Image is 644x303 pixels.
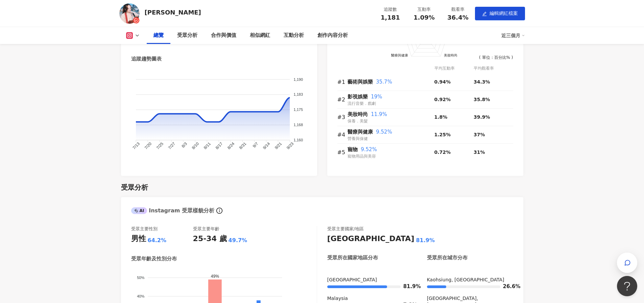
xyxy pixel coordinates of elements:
div: 受眾所在城市分布 [427,254,468,261]
span: 9.52% [361,146,377,153]
text: 醫療與健康 [391,53,408,57]
span: 37% [474,132,485,137]
span: 0.92% [434,97,451,102]
tspan: 50% [137,276,144,280]
div: [PERSON_NAME] [145,8,201,17]
iframe: Help Scout Beacon - Open [617,276,637,296]
div: 男性 [131,234,146,244]
div: 64.2% [148,237,167,244]
div: 總覽 [153,31,164,40]
div: Instagram 受眾樣貌分析 [131,207,214,214]
span: 11.9% [371,111,387,117]
span: 編輯網紅檔案 [490,10,518,16]
div: 受眾分析 [177,31,197,40]
div: #3 [337,113,348,121]
tspan: 7/13 [132,141,141,150]
tspan: 8/17 [214,141,223,150]
span: 34.3% [474,79,490,85]
tspan: 40% [137,294,144,298]
div: 近三個月 [501,30,525,41]
div: 受眾年齡及性別分布 [131,255,177,262]
tspan: 7/20 [143,141,152,150]
div: AI [131,207,147,214]
span: 36.4% [447,14,468,21]
div: 受眾主要年齡 [193,226,219,232]
tspan: 9/14 [262,141,271,150]
tspan: 9/23 [286,141,295,150]
tspan: 1,160 [293,138,303,142]
span: 39.9% [474,114,490,120]
span: 1.8% [434,114,448,120]
div: 受眾分析 [121,183,148,192]
tspan: 8/31 [238,141,247,150]
div: 追蹤數 [378,6,403,13]
span: 1,181 [381,14,400,21]
tspan: 8/24 [226,141,235,150]
div: 81.9% [416,237,435,244]
span: 流行音樂．戲劇 [348,101,376,106]
span: 26.6% [503,284,513,289]
div: [GEOGRAPHIC_DATA] [327,234,414,244]
tspan: 1,168 [293,123,303,127]
div: 受眾所在國家地區分布 [327,254,378,261]
tspan: 9/21 [273,141,283,150]
span: 保養．美髮 [348,119,368,123]
div: 25-34 歲 [193,234,227,244]
div: [GEOGRAPHIC_DATA] [327,277,413,283]
span: 醫療與健康 [348,129,373,135]
span: 0.72% [434,149,451,155]
tspan: 1,190 [293,77,303,81]
span: 19% [371,94,382,100]
span: info-circle [215,207,223,215]
span: 1.09% [413,14,434,21]
div: 觀看率 [445,6,471,13]
span: 寵物 [348,146,358,153]
div: 平均互動率 [434,65,474,72]
span: 1.25% [434,132,451,137]
div: 受眾主要性別 [131,226,158,232]
div: #2 [337,95,348,104]
div: 追蹤趨勢圖表 [131,55,162,63]
div: #4 [337,131,348,139]
span: 81.9% [403,284,413,289]
span: 影視娛樂 [348,94,368,100]
div: #5 [337,148,348,157]
tspan: 8/11 [202,141,212,150]
div: 創作內容分析 [317,31,348,40]
span: 31% [474,149,485,155]
span: 35.8% [474,97,490,102]
span: 0.94% [434,79,451,85]
tspan: 1,175 [293,108,303,112]
tspan: 9/7 [252,141,259,149]
span: 寵物用品與美容 [348,154,376,159]
tspan: 8/10 [191,141,200,150]
tspan: 1,183 [293,93,303,97]
img: KOL Avatar [119,3,140,24]
div: 平均觀看率 [474,65,513,72]
span: 美妝時尚 [348,111,368,117]
span: 營養與保健 [348,136,368,141]
div: 受眾主要國家/地區 [327,226,364,232]
div: 相似網紅 [250,31,270,40]
div: 49.7% [229,237,247,244]
div: Kaohsiung, [GEOGRAPHIC_DATA] [427,277,513,283]
div: 合作與價值 [211,31,236,40]
button: edit編輯網紅檔案 [475,7,525,20]
div: 互動率 [411,6,437,13]
span: 9.52% [376,129,392,135]
span: 35.7% [376,79,392,85]
tspan: 7/25 [155,141,164,150]
span: edit [482,11,487,16]
tspan: 8/3 [181,141,188,149]
div: #1 [337,78,348,86]
tspan: 7/27 [167,141,176,150]
div: 互動分析 [284,31,304,40]
div: Malaysia [327,295,413,302]
span: 藝術與娛樂 [348,79,373,85]
text: 美妝時尚 [444,53,457,57]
